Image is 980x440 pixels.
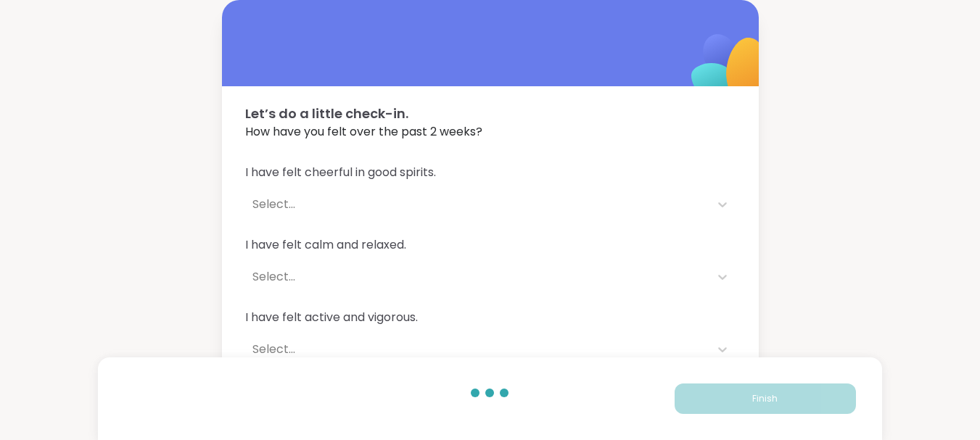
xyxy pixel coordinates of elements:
[245,309,736,326] span: I have felt active and vigorous.
[245,123,736,141] span: How have you felt over the past 2 weeks?
[245,104,736,123] span: Let’s do a little check-in.
[245,164,736,181] span: I have felt cheerful in good spirits.
[752,392,778,405] span: Finish
[252,268,702,286] div: Select...
[245,236,736,254] span: I have felt calm and relaxed.
[252,196,702,213] div: Select...
[252,341,702,358] div: Select...
[675,383,856,414] button: Finish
